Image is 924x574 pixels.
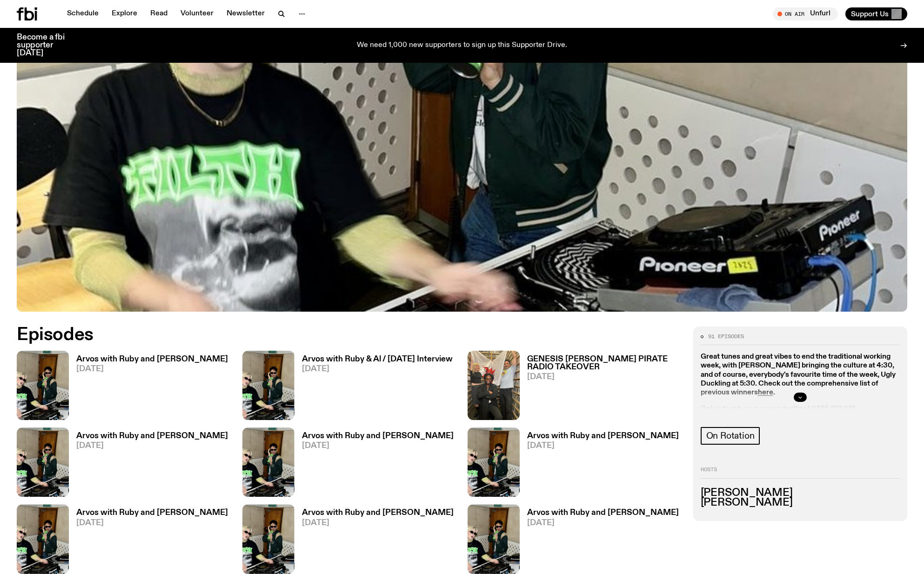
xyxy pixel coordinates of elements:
a: Arvos with Ruby & Al / [DATE] Interview[DATE] [295,355,453,420]
img: Ruby wears a Collarbones t shirt and pretends to play the DJ decks, Al sings into a pringles can.... [17,504,69,574]
span: [DATE] [76,519,228,527]
h3: Arvos with Ruby and [PERSON_NAME] [302,432,454,440]
h3: Arvos with Ruby and [PERSON_NAME] [76,432,228,440]
a: Explore [106,7,143,20]
h3: Arvos with Ruby and [PERSON_NAME] [76,355,228,363]
span: [DATE] [302,519,454,527]
h3: Arvos with Ruby and [PERSON_NAME] [527,509,679,517]
a: Arvos with Ruby and [PERSON_NAME][DATE] [69,432,228,497]
h3: Arvos with Ruby & Al / [DATE] Interview [302,355,453,363]
span: 91 episodes [708,334,744,339]
h3: Arvos with Ruby and [PERSON_NAME] [302,509,454,517]
h2: Hosts [701,467,900,478]
span: On Rotation [706,431,755,441]
button: Support Us [845,7,907,20]
span: Support Us [851,10,889,18]
img: Ruby wears a Collarbones t shirt and pretends to play the DJ decks, Al sings into a pringles can.... [468,504,520,574]
p: We need 1,000 new supporters to sign up this Supporter Drive. [357,41,567,50]
h3: Become a fbi supporter [DATE] [17,33,76,57]
h3: Arvos with Ruby and [PERSON_NAME] [76,509,228,517]
h3: GENESIS [PERSON_NAME] PIRATE RADIO TAKEOVER [527,355,682,371]
span: [DATE] [76,365,228,373]
a: Arvos with Ruby and [PERSON_NAME][DATE] [295,432,454,497]
a: On Rotation [701,427,760,445]
h3: Arvos with Ruby and [PERSON_NAME] [527,432,679,440]
span: [DATE] [302,442,454,450]
a: Arvos with Ruby and [PERSON_NAME][DATE] [69,355,228,420]
h2: Episodes [17,327,607,343]
span: [DATE] [76,442,228,450]
a: Arvos with Ruby and [PERSON_NAME][DATE] [69,509,228,574]
img: Ruby wears a Collarbones t shirt and pretends to play the DJ decks, Al sings into a pringles can.... [242,427,295,497]
button: On AirUnfurl [773,7,838,20]
h3: [PERSON_NAME] [701,488,900,498]
a: Arvos with Ruby and [PERSON_NAME][DATE] [295,509,454,574]
span: [DATE] [527,442,679,450]
a: Read [145,7,173,20]
span: [DATE] [527,373,682,381]
a: GENESIS [PERSON_NAME] PIRATE RADIO TAKEOVER[DATE] [520,355,682,420]
img: Ruby wears a Collarbones t shirt and pretends to play the DJ decks, Al sings into a pringles can.... [17,351,69,420]
span: [DATE] [527,519,679,527]
a: Schedule [61,7,104,20]
h3: [PERSON_NAME] [701,498,900,508]
strong: Great tunes and great vibes to end the traditional working week, with [PERSON_NAME] bringing the ... [701,353,896,396]
span: [DATE] [302,365,453,373]
img: Ruby wears a Collarbones t shirt and pretends to play the DJ decks, Al sings into a pringles can.... [468,427,520,497]
img: Ruby wears a Collarbones t shirt and pretends to play the DJ decks, Al sings into a pringles can.... [17,427,69,497]
a: Volunteer [175,7,219,20]
a: Arvos with Ruby and [PERSON_NAME][DATE] [520,509,679,574]
a: Arvos with Ruby and [PERSON_NAME][DATE] [520,432,679,497]
img: Ruby wears a Collarbones t shirt and pretends to play the DJ decks, Al sings into a pringles can.... [242,351,295,420]
a: Newsletter [221,7,270,20]
img: Ruby wears a Collarbones t shirt and pretends to play the DJ decks, Al sings into a pringles can.... [242,504,295,574]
